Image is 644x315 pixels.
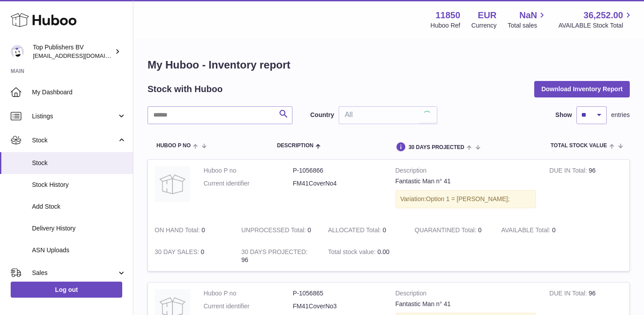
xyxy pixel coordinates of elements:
strong: 30 DAY SALES [155,248,201,258]
span: [EMAIL_ADDRESS][DOMAIN_NAME] [33,52,131,59]
strong: Description [396,289,536,300]
span: Description [277,143,313,149]
strong: UNPROCESSED Total [241,226,308,236]
span: Option 1 = [PERSON_NAME]; [426,195,510,202]
div: Fantastic Man n° 41 [396,300,536,308]
strong: Description [396,166,536,177]
a: Log out [11,282,122,298]
td: 0 [235,219,321,241]
h1: My Huboo - Inventory report [148,58,630,72]
h2: Stock with Huboo [148,83,223,95]
a: 36,252.00 AVAILABLE Stock Total [558,9,633,30]
dd: FM41CoverNo4 [293,179,382,188]
img: accounts@fantasticman.com [11,45,24,58]
td: 96 [235,241,321,271]
dd: P-1056865 [293,289,382,298]
td: 96 [543,160,629,219]
span: 0.00 [377,248,389,255]
div: Huboo Ref [431,21,460,30]
strong: DUE IN Total [549,290,588,299]
strong: ON HAND Total [155,226,202,236]
strong: Total stock value [328,248,377,258]
div: Currency [472,21,497,30]
span: Stock History [32,181,126,189]
strong: ALLOCATED Total [328,226,383,236]
dt: Current identifier [204,179,293,188]
div: Variation: [396,190,536,208]
td: 0 [148,241,235,271]
div: Fantastic Man n° 41 [396,177,536,186]
span: Stock [32,136,117,145]
td: 0 [321,219,408,241]
dd: FM41CoverNo3 [293,302,382,311]
span: My Dashboard [32,88,126,97]
strong: QUARANTINED Total [415,226,478,236]
span: ASN Uploads [32,246,126,254]
span: 36,252.00 [584,9,623,21]
strong: DUE IN Total [549,167,588,176]
strong: 11850 [436,9,460,21]
strong: 30 DAYS PROJECTED [241,248,308,258]
dd: P-1056866 [293,166,382,175]
span: Add Stock [32,202,126,211]
dt: Current identifier [204,302,293,311]
span: Listings [32,112,117,121]
a: NaN Total sales [508,9,547,30]
span: AVAILABLE Stock Total [558,21,633,30]
span: NaN [519,9,537,21]
span: Delivery History [32,224,126,233]
div: Top Publishers BV [33,43,113,60]
button: Download Inventory Report [534,81,630,97]
label: Country [310,111,334,119]
span: entries [611,111,630,119]
strong: EUR [478,9,496,21]
label: Show [556,111,572,119]
img: product image [155,166,190,202]
span: Stock [32,159,126,167]
td: 0 [148,219,235,241]
span: 30 DAYS PROJECTED [408,145,464,150]
span: Total sales [508,21,547,30]
span: Total stock value [551,143,607,149]
span: Sales [32,269,117,277]
td: 0 [495,219,581,241]
dt: Huboo P no [204,166,293,175]
dt: Huboo P no [204,289,293,298]
strong: AVAILABLE Total [501,226,552,236]
span: 0 [478,226,482,234]
span: Huboo P no [156,143,191,149]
